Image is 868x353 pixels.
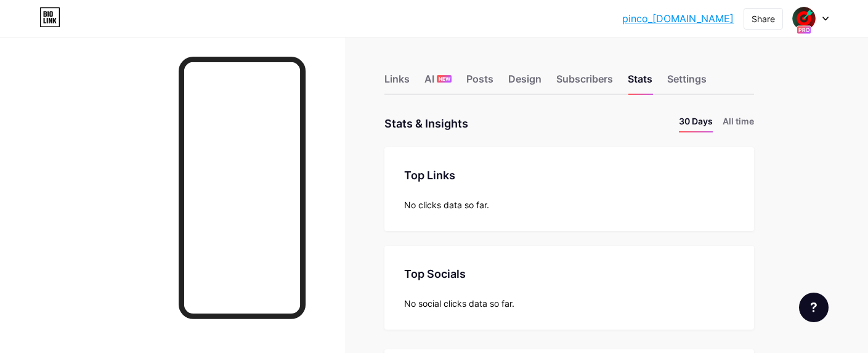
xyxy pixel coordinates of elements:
div: Settings [667,71,707,94]
div: Posts [466,71,493,94]
div: Links [384,71,410,94]
div: Stats & Insights [384,115,468,132]
div: AI [424,71,452,94]
div: No clicks data so far. [404,198,734,211]
li: 30 Days [679,115,713,132]
div: Top Socials [404,266,734,282]
a: pinco_[DOMAIN_NAME] [622,11,734,26]
div: Subscribers [556,71,613,94]
img: pinco_tr [792,7,816,30]
div: No social clicks data so far. [404,297,734,310]
li: All time [723,115,754,132]
span: NEW [439,75,450,83]
div: Top Links [404,167,734,184]
div: Share [752,12,775,25]
div: Design [508,71,541,94]
div: Stats [628,71,652,94]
